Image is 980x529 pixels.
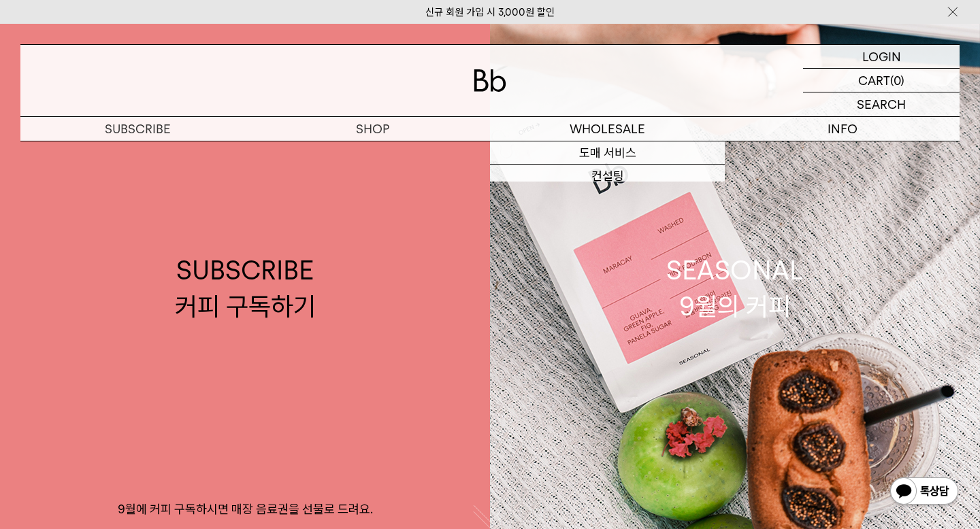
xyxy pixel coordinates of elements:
[803,45,960,69] a: LOGIN
[490,117,725,141] p: WHOLESALE
[890,69,904,92] p: (0)
[858,69,890,92] p: CART
[255,117,490,141] a: SHOP
[803,69,960,92] a: CART (0)
[666,252,804,324] div: SEASONAL 9월의 커피
[490,141,725,165] a: 도매 서비스
[20,117,255,141] a: SUBSCRIBE
[175,252,316,324] div: SUBSCRIBE 커피 구독하기
[862,45,901,68] p: LOGIN
[725,117,960,141] p: INFO
[474,69,506,92] img: 로고
[425,6,555,18] a: 신규 회원 가입 시 3,000원 할인
[490,165,725,188] a: 컨설팅
[857,92,906,116] p: SEARCH
[889,476,960,509] img: 카카오톡 채널 1:1 채팅 버튼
